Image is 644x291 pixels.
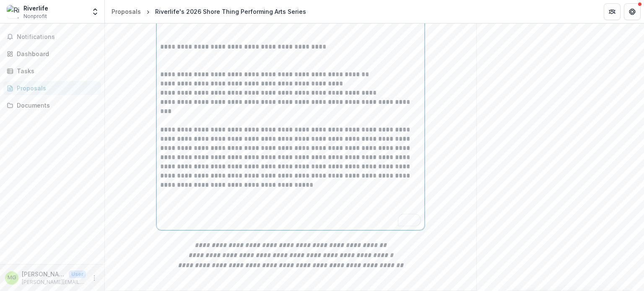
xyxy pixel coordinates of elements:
[69,270,86,278] p: User
[17,67,94,75] div: Tasks
[89,3,101,20] button: Open entity switcher
[624,3,641,20] button: Get Help
[3,47,101,61] a: Dashboard
[17,33,98,41] span: Notifications
[112,7,141,16] div: Proposals
[3,81,101,95] a: Proposals
[17,49,94,58] div: Dashboard
[3,98,101,112] a: Documents
[23,4,48,13] div: Riverlife
[89,273,99,283] button: More
[3,30,101,44] button: Notifications
[108,5,309,18] nav: breadcrumb
[23,13,47,20] span: Nonprofit
[22,278,86,286] p: [PERSON_NAME][EMAIL_ADDRESS][DOMAIN_NAME]
[108,5,144,18] a: Proposals
[17,101,94,110] div: Documents
[17,84,94,93] div: Proposals
[3,64,101,78] a: Tasks
[604,3,621,20] button: Partners
[155,7,306,16] div: Riverlife's 2026 Shore Thing Performing Arts Series
[7,5,20,18] img: Riverlife
[8,275,16,281] div: Mike Good
[22,270,65,278] p: [PERSON_NAME]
